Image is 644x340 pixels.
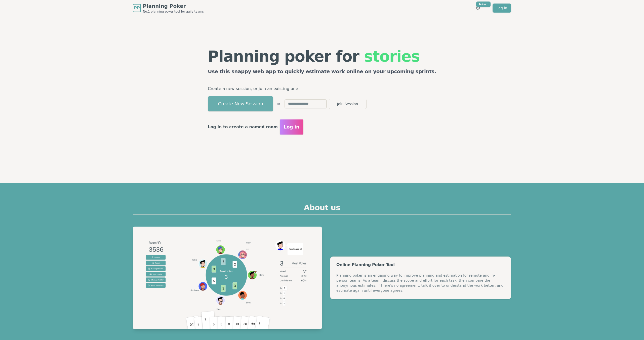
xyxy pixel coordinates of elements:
h2: Use this snappy web app to quickly estimate work online on your upcoming sprints. [208,68,436,77]
a: Log in [493,4,511,13]
button: New! [473,4,482,13]
span: PP [134,5,140,11]
div: Planning poker is an engaging way to improve planning and estimation for remote and in-person tea... [336,273,505,293]
h1: Planning poker for [208,49,436,64]
span: No.1 planning poker tool for agile teams [143,10,204,14]
button: Join Session [329,99,367,109]
div: Online Planning Poker Tool [336,263,505,267]
a: PPPlanning PokerNo.1 planning poker tool for agile teams [133,3,204,14]
h2: About us [133,203,511,215]
span: stories [364,48,420,65]
span: Planning Poker [143,3,204,10]
img: Planning Poker example session [133,227,322,329]
div: New! [476,2,491,7]
p: Log in to create a named room [208,123,278,131]
p: Create a new session, or join an existing one [208,85,436,92]
span: Log in [284,123,299,131]
button: Log in [280,119,303,135]
span: or [277,102,280,106]
button: Create New Session [208,96,273,111]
